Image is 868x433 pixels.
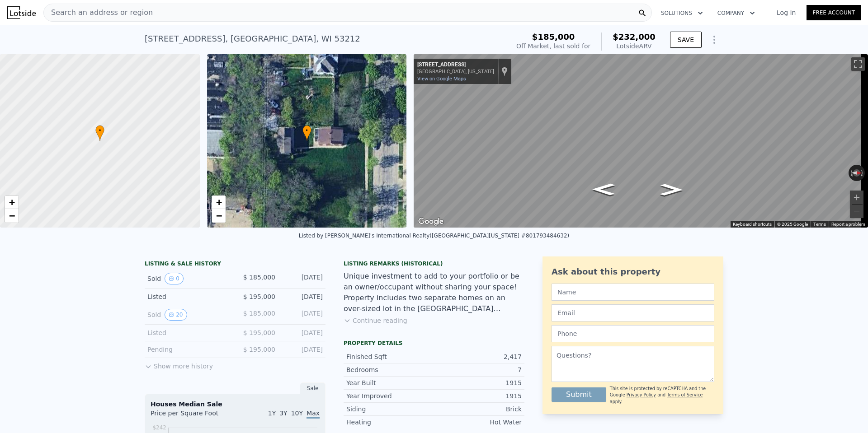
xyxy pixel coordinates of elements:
[434,352,522,361] div: 2,417
[849,165,854,181] button: Rotate counterclockwise
[434,391,522,400] div: 1915
[654,5,710,21] button: Solutions
[5,209,19,223] a: Zoom out
[417,76,466,82] a: View on Google Maps
[216,210,222,221] span: −
[9,210,15,221] span: −
[416,216,446,228] img: Google
[344,271,524,314] div: Unique investment to add to your portfolio or be an owner/occupant without sharing your space! Pr...
[710,5,762,21] button: Company
[283,309,323,321] div: [DATE]
[165,309,187,321] button: View historical data
[849,169,865,177] button: Reset the view
[302,126,311,135] span: •
[243,329,275,336] span: $ 195,000
[501,66,508,76] a: Show location on map
[283,292,323,301] div: [DATE]
[95,126,104,135] span: •
[850,205,863,218] button: Zoom out
[434,365,522,374] div: 7
[733,221,772,228] button: Keyboard shortcuts
[552,284,714,301] input: Name
[346,391,434,400] div: Year Improved
[151,400,320,409] div: Houses Median Sale
[299,233,569,239] div: Listed by [PERSON_NAME]'s International Realty ([GEOGRAPHIC_DATA][US_STATE] #801793484632)
[145,260,325,269] div: LISTING & SALE HISTORY
[300,382,325,394] div: Sale
[346,352,434,361] div: Finished Sqft
[344,260,524,267] div: Listing Remarks (Historical)
[417,69,494,74] div: [GEOGRAPHIC_DATA], [US_STATE]
[851,57,865,71] button: Toggle fullscreen view
[552,387,606,402] button: Submit
[613,42,656,51] div: Lotside ARV
[434,405,522,414] div: Brick
[860,165,865,181] button: Rotate clockwise
[516,42,590,51] div: Off Market, last sold for
[243,274,275,281] span: $ 185,000
[243,293,275,300] span: $ 195,000
[212,196,226,209] a: Zoom in
[552,265,714,278] div: Ask about this property
[831,222,865,227] a: Report a problem
[151,409,235,423] div: Price per Square Foot
[552,304,714,321] input: Email
[165,273,184,284] button: View historical data
[268,410,276,417] span: 1Y
[416,216,446,228] a: Open this area in Google Maps (opens a new window)
[152,424,166,431] tspan: $242
[670,32,702,48] button: SAVE
[613,32,656,42] span: $232,000
[346,418,434,427] div: Heating
[95,125,104,141] div: •
[283,273,323,284] div: [DATE]
[807,5,861,20] a: Free Account
[651,181,692,199] path: Go North, N 2nd St
[414,54,868,228] div: Street View
[705,31,723,49] button: Show Options
[766,8,807,17] a: Log In
[344,340,524,347] div: Property details
[9,196,15,208] span: +
[344,316,407,325] button: Continue reading
[552,325,714,342] input: Phone
[532,32,575,42] span: $185,000
[307,410,320,419] span: Max
[302,125,311,141] div: •
[145,358,213,371] button: Show more history
[291,410,303,417] span: 10Y
[583,181,624,198] path: Go South, N 2nd St
[667,392,703,397] a: Terms of Service
[147,292,228,301] div: Listed
[147,345,228,354] div: Pending
[216,196,222,208] span: +
[5,196,19,209] a: Zoom in
[434,378,522,387] div: 1915
[44,7,153,18] span: Search an address or region
[145,33,360,45] div: [STREET_ADDRESS] , [GEOGRAPHIC_DATA] , WI 53212
[243,346,275,353] span: $ 195,000
[147,328,228,337] div: Listed
[417,61,494,69] div: [STREET_ADDRESS]
[279,410,287,417] span: 3Y
[147,273,228,284] div: Sold
[283,328,323,337] div: [DATE]
[283,345,323,354] div: [DATE]
[850,191,863,204] button: Zoom in
[346,365,434,374] div: Bedrooms
[7,6,36,19] img: Lotside
[414,54,868,228] div: Map
[212,209,226,223] a: Zoom out
[147,309,228,321] div: Sold
[346,378,434,387] div: Year Built
[813,222,826,227] a: Terms (opens in new tab)
[346,405,434,414] div: Siding
[610,386,714,405] div: This site is protected by reCAPTCHA and the Google and apply.
[243,310,275,317] span: $ 185,000
[434,418,522,427] div: Hot Water
[777,222,808,227] span: © 2025 Google
[627,392,656,397] a: Privacy Policy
